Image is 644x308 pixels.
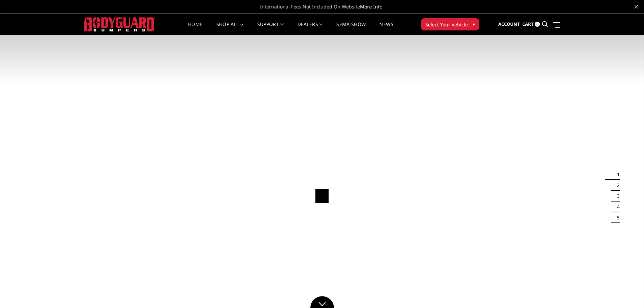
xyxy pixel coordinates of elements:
span: 0 [535,22,540,27]
img: BODYGUARD BUMPERS [84,17,155,31]
a: Account [498,15,520,33]
a: Dealers [297,22,323,35]
a: News [379,22,393,35]
button: Select Your Vehicle [421,18,479,30]
a: Home [188,22,202,35]
button: 5 of 5 [613,212,620,223]
span: Select Your Vehicle [425,21,468,28]
a: Click to Down [310,296,334,308]
a: Support [257,22,284,35]
a: More Info [360,3,382,10]
button: 4 of 5 [613,202,620,212]
span: Cart [522,21,534,27]
span: ▾ [473,21,475,28]
button: 1 of 5 [613,169,620,180]
button: 3 of 5 [613,191,620,202]
a: shop all [216,22,244,35]
span: Account [498,21,520,27]
iframe: Chat Widget [610,276,644,308]
a: Cart 0 [522,15,540,33]
button: 2 of 5 [613,180,620,191]
a: SEMA Show [336,22,366,35]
